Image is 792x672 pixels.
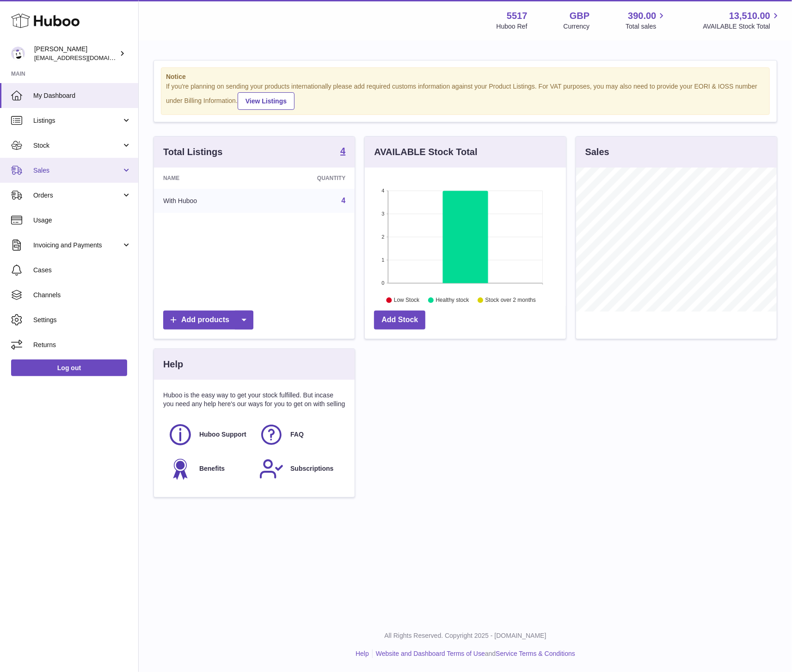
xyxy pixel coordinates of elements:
div: [PERSON_NAME] [34,45,117,62]
span: Sales [33,166,122,175]
span: Listings [33,116,122,125]
span: Benefits [199,464,225,473]
strong: GBP [570,10,589,22]
span: Channels [33,291,131,300]
a: Help [356,650,369,657]
a: 390.00 Total sales [626,10,667,31]
div: Currency [564,22,590,31]
span: Returns [33,341,131,349]
img: alessiavanzwolle@hotmail.com [11,47,25,60]
span: My Dashboard [33,91,131,100]
span: Stock [33,141,122,150]
span: 13,510.00 [729,10,770,22]
h3: AVAILABLE Stock Total [374,146,477,158]
text: 1 [382,257,385,263]
span: Cases [33,266,131,275]
span: Total sales [626,22,667,31]
th: Name [154,168,260,189]
text: 4 [382,188,385,193]
text: Healthy stock [436,297,470,303]
span: AVAILABLE Stock Total [703,22,781,31]
a: Service Terms & Conditions [496,650,575,657]
span: 390.00 [628,10,656,22]
p: Huboo is the easy way to get your stock fulfilled. But incase you need any help here's our ways f... [163,391,345,408]
strong: Notice [166,72,765,81]
text: 0 [382,280,385,286]
a: Benefits [168,456,250,481]
span: Invoicing and Payments [33,241,122,250]
a: 4 [340,146,345,157]
a: Log out [11,360,127,376]
strong: 5517 [507,10,528,22]
strong: 4 [340,146,345,156]
a: Huboo Support [168,422,250,447]
span: [EMAIL_ADDRESS][DOMAIN_NAME] [34,54,136,61]
text: 3 [382,211,385,216]
span: Settings [33,316,131,324]
span: Huboo Support [199,430,246,439]
h3: Help [163,358,183,371]
div: If you're planning on sending your products internationally please add required customs informati... [166,82,765,110]
text: 2 [382,234,385,240]
a: Add Stock [374,311,425,330]
a: 4 [341,197,345,204]
h3: Sales [585,146,609,158]
span: Subscriptions [290,464,333,473]
span: Usage [33,216,131,225]
a: Website and Dashboard Terms of Use [376,650,485,657]
div: Huboo Ref [497,22,528,31]
h3: Total Listings [163,146,223,158]
p: All Rights Reserved. Copyright 2025 - [DOMAIN_NAME] [146,631,785,640]
a: FAQ [259,422,341,447]
span: FAQ [290,430,304,439]
a: Subscriptions [259,456,341,481]
text: Stock over 2 months [485,297,536,303]
a: View Listings [238,92,295,110]
a: 13,510.00 AVAILABLE Stock Total [703,10,781,31]
a: Add products [163,311,253,330]
td: With Huboo [154,189,260,213]
th: Quantity [260,168,355,189]
text: Low Stock [394,297,420,303]
span: Orders [33,191,122,200]
li: and [373,649,575,658]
